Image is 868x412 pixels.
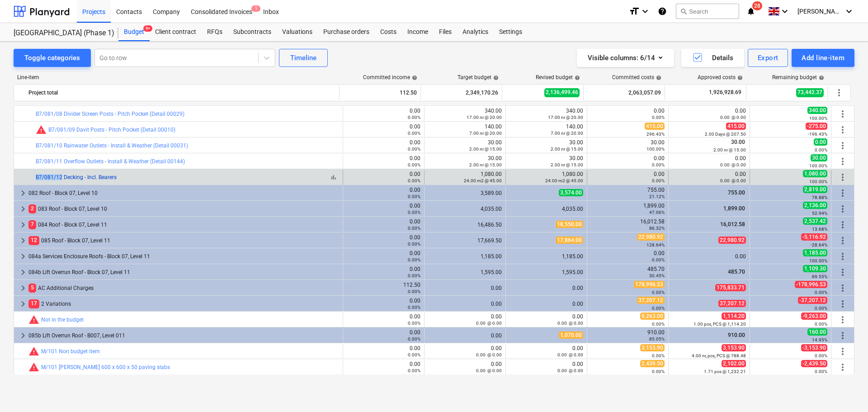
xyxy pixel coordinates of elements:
[719,221,746,227] span: 16,012.58
[803,186,827,193] span: 2,819.00
[36,158,185,165] a: B7/081/11 Overflow Outlets - Install & Weather (Detail 00144)
[28,362,39,373] span: Committed costs exceed revised budget
[834,87,844,98] span: More actions
[347,171,420,184] div: 0.00
[658,6,667,17] i: Knowledge base
[720,115,746,120] small: 0.00 @ 0.00
[458,74,499,81] div: Target budget
[347,203,420,215] div: 0.00
[509,155,583,168] div: 30.00
[544,88,580,97] span: 2,136,499.46
[736,75,743,81] span: help
[28,281,339,295] div: AC Additional Charges
[803,202,827,209] span: 2,136.00
[14,28,108,38] div: [GEOGRAPHIC_DATA] (Phase 1)
[727,189,746,196] span: 755.00
[347,313,420,326] div: 0.00
[573,75,580,81] span: help
[28,233,339,248] div: 085 Roof - Block 07, Level 11
[815,147,827,152] small: 0.00%
[844,6,854,17] i: keyboard_arrow_down
[637,233,665,241] span: 22,980.92
[652,322,665,327] small: 0.00%
[375,23,402,41] a: Costs
[591,108,665,120] div: 0.00
[705,132,746,137] small: 2.00 Days @ 207.50
[28,204,36,213] span: 2
[812,337,827,342] small: 14.95%
[672,253,746,260] div: 0.00
[801,360,827,367] span: -2,439.50
[837,109,848,119] span: More actions
[408,194,420,199] small: 0.00%
[752,1,762,10] span: 28
[720,178,746,183] small: 0.00 @ 0.00
[645,123,665,130] span: 415.00
[591,139,665,152] div: 30.00
[837,314,848,325] span: More actions
[640,344,665,351] span: 3,153.90
[330,174,337,181] span: bar_chart
[551,162,583,167] small: 2.00 nr @ 15.00
[692,52,733,64] div: Details
[591,266,665,279] div: 485.70
[557,321,583,326] small: 0.00 @ 0.00
[809,116,827,121] small: 100.00%
[18,188,28,199] span: keyboard_arrow_right
[837,219,848,230] span: More actions
[795,281,827,288] span: -178,996.53
[408,115,420,120] small: 0.00%
[428,237,502,244] div: 17,669.50
[28,265,339,279] div: 084b Lift Overrun Roof - Block 07, Level 11
[587,85,661,100] div: 2,063,057.09
[48,127,175,133] a: B7/081/09 Davit Posts - Pitch Pocket (Detail 00010)
[408,321,420,326] small: 0.00%
[18,204,28,214] span: keyboard_arrow_right
[548,115,583,120] small: 17.00 nr @ 20.00
[720,162,746,167] small: 0.00 @ 0.00
[18,251,28,262] span: keyboard_arrow_right
[410,75,417,81] span: help
[726,123,746,130] span: 415.00
[408,352,420,357] small: 0.00%
[509,139,583,152] div: 30.00
[277,23,318,41] a: Valuations
[715,284,746,291] span: 175,833.71
[509,345,583,358] div: 0.00
[36,142,188,149] a: B7/081/10 Rainwater Outlets - Install & Weather (Detail 00031)
[637,297,665,304] span: 37,207.12
[14,74,340,81] div: Line-item
[646,147,665,152] small: 100.00%
[476,368,502,373] small: 0.00 @ 0.00
[41,317,84,323] a: Not in the budget
[290,52,316,64] div: Timeline
[428,269,502,275] div: 1,595.00
[812,211,827,216] small: 52.94%
[591,218,665,231] div: 16,012.58
[150,23,202,41] a: Client contract
[837,330,848,341] span: More actions
[428,155,502,168] div: 30.00
[808,132,827,137] small: -196.43%
[428,301,502,307] div: 0.00
[491,75,499,81] span: help
[809,179,827,184] small: 100.00%
[347,329,420,342] div: 0.00
[837,156,848,167] span: More actions
[279,49,328,67] button: Timeline
[428,123,502,136] div: 140.00
[652,290,665,295] small: 0.00%
[551,131,583,136] small: 7.00 nr @ 20.00
[28,299,39,308] span: 17
[722,313,746,320] span: 1,114.20
[837,140,848,151] span: More actions
[467,115,502,120] small: 17.00 nr @ 20.00
[408,242,420,246] small: 0.00%
[18,283,28,294] span: keyboard_arrow_right
[837,283,848,294] span: More actions
[652,257,665,262] small: 0.00%
[629,6,640,17] i: format_size
[318,23,375,41] a: Purchase orders
[509,123,583,136] div: 140.00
